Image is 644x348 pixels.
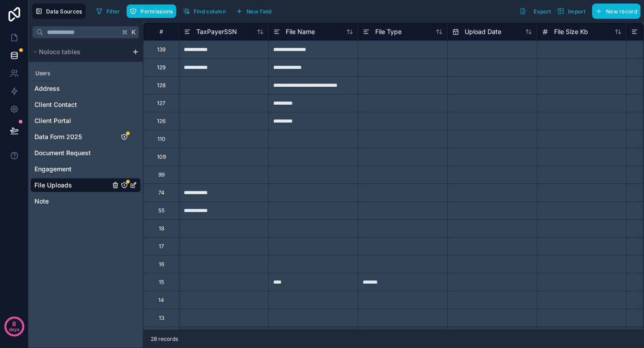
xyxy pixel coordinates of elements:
div: 109 [157,153,166,161]
button: New field [233,4,275,18]
span: Export [534,8,551,15]
span: Import [568,8,585,15]
div: 17 [159,243,164,250]
div: Users [35,70,50,77]
span: Permissions [140,8,173,15]
p: 8 [12,319,16,328]
button: Permissions [127,4,176,18]
div: 99 [158,171,165,178]
span: File Name [286,27,315,36]
div: 55 [158,207,165,214]
div: 110 [157,136,165,143]
span: Upload Date [465,27,501,36]
div: 74 [158,189,165,196]
button: Import [554,4,589,19]
button: Data Sources [32,4,85,19]
div: 16 [159,261,164,268]
a: Permissions [127,4,179,18]
div: 126 [157,118,165,125]
button: Export [516,4,554,19]
span: Filter [106,8,120,15]
a: New record [589,4,640,19]
button: Filter [93,4,123,18]
div: 15 [159,279,164,286]
span: TaxPayerSSN [196,27,237,36]
div: 128 [157,82,165,89]
span: Data Sources [46,8,82,15]
button: New record [592,4,640,19]
div: 18 [159,225,164,232]
div: # [150,28,172,35]
div: 13 [159,314,164,322]
div: 129 [157,64,165,71]
p: days [9,323,20,335]
div: 127 [157,100,165,107]
span: Find column [194,8,226,15]
span: File Type [375,27,402,36]
span: New record [606,8,637,15]
div: 139 [157,46,165,53]
div: 14 [158,297,164,304]
span: 28 records [151,335,178,343]
span: New field [246,8,272,15]
span: File Size Kb [554,27,588,36]
span: K [131,29,137,35]
button: Find column [180,4,229,18]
